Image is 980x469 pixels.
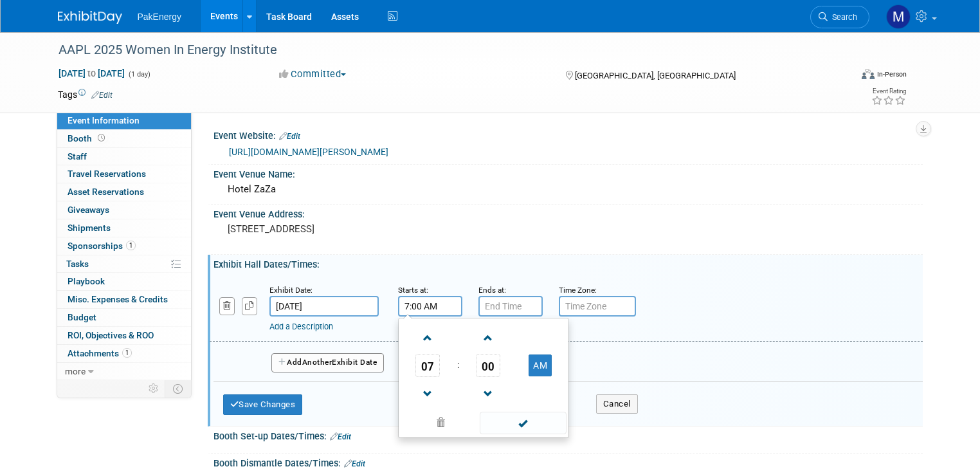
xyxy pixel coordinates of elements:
a: [URL][DOMAIN_NAME][PERSON_NAME] [229,147,388,157]
span: Shipments [68,223,111,233]
a: Edit [279,132,300,141]
a: Edit [91,91,113,100]
input: Start Time [398,296,462,317]
a: Misc. Expenses & Credits [57,291,191,308]
a: Increment Hour [415,321,440,354]
span: to [86,68,98,78]
div: Hotel ZaZa [223,179,913,199]
a: Asset Reservations [57,183,191,201]
small: Exhibit Date: [269,286,313,295]
a: Event Information [57,112,191,129]
span: Pick Hour [415,354,440,377]
div: Event Website: [213,126,923,143]
td: Personalize Event Tab Strip [143,380,165,397]
div: Event Format [781,67,907,86]
span: ROI, Objectives & ROO [68,330,154,340]
span: Attachments [68,348,132,358]
a: ROI, Objectives & ROO [57,327,191,344]
span: Giveaways [68,205,109,215]
span: Search [828,12,857,22]
div: Exhibit Hall Dates/Times: [213,255,923,271]
td: : [455,354,462,377]
div: In-Person [876,69,907,79]
a: Edit [344,459,365,468]
a: Decrement Hour [415,377,440,410]
a: Shipments [57,219,191,237]
small: Starts at: [398,286,428,295]
pre: [STREET_ADDRESS] [228,223,495,235]
span: Pick Minute [476,354,500,377]
img: Format-Inperson.png [862,69,875,79]
a: Staff [57,148,191,165]
a: Search [810,6,869,28]
span: Asset Reservations [68,187,144,197]
button: Committed [275,68,351,81]
td: Tags [58,88,113,101]
button: Cancel [596,394,638,414]
input: End Time [478,296,543,317]
a: Budget [57,309,191,326]
small: Ends at: [478,286,506,295]
span: Travel Reservations [68,169,146,179]
span: Tasks [66,259,89,269]
div: Event Venue Address: [213,205,923,221]
td: Toggle Event Tabs [165,380,191,397]
a: Booth [57,130,191,147]
span: [GEOGRAPHIC_DATA], [GEOGRAPHIC_DATA] [575,71,736,80]
button: AM [529,354,552,376]
span: Misc. Expenses & Credits [68,294,168,304]
span: 1 [126,241,136,250]
button: Save Changes [223,394,303,415]
div: AAPL 2025 Women In Energy Institute [54,39,835,62]
a: Clear selection [401,414,481,432]
a: Attachments1 [57,345,191,362]
button: AddAnotherExhibit Date [271,353,385,372]
a: Travel Reservations [57,165,191,183]
a: Add a Description [269,322,333,331]
a: Increment Minute [476,321,500,354]
span: Booth [68,133,107,143]
input: Date [269,296,379,317]
img: Mary Walker [886,5,911,29]
input: Time Zone [559,296,636,317]
span: 1 [122,348,132,358]
div: Booth Set-up Dates/Times: [213,427,923,443]
small: Time Zone: [559,286,597,295]
span: Budget [68,312,96,322]
img: ExhibitDay [58,11,122,24]
span: Playbook [68,276,105,286]
span: Booth not reserved yet [95,133,107,143]
a: Done [478,415,567,433]
a: Giveaways [57,201,191,219]
a: Sponsorships1 [57,237,191,255]
a: Edit [330,432,351,441]
span: Staff [68,151,87,161]
span: (1 day) [127,70,150,78]
div: Event Rating [871,88,906,95]
a: more [57,363,191,380]
div: Event Venue Name: [213,165,923,181]
span: Event Information [68,115,140,125]
a: Decrement Minute [476,377,500,410]
span: Sponsorships [68,241,136,251]
span: [DATE] [DATE] [58,68,125,79]
span: PakEnergy [138,12,181,22]
span: more [65,366,86,376]
a: Tasks [57,255,191,273]
span: Another [302,358,332,367]
a: Playbook [57,273,191,290]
